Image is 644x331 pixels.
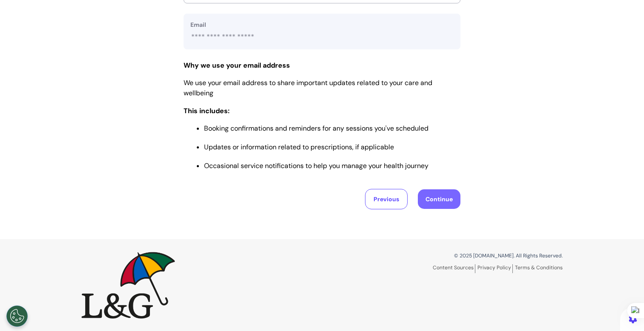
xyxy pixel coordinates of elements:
li: Occasional service notifications to help you manage your health journey [204,161,460,171]
p: We use your email address to share important updates related to your care and wellbeing [184,78,460,98]
img: Spectrum.Life logo [81,252,175,318]
button: Previous [365,189,408,209]
a: Terms & Conditions [515,264,563,271]
p: © 2025 [DOMAIN_NAME]. All Rights Reserved. [328,252,563,260]
h3: Why we use your email address [184,61,460,69]
li: Updates or information related to prescriptions, if applicable [204,142,460,152]
button: Open Preferences [6,305,28,327]
h3: This includes: [184,107,460,115]
label: Email [190,20,454,29]
button: Continue [418,189,460,209]
a: Content Sources [433,264,475,273]
a: Privacy Policy [477,264,513,273]
li: Booking confirmations and reminders for any sessions you've scheduled [204,123,460,134]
